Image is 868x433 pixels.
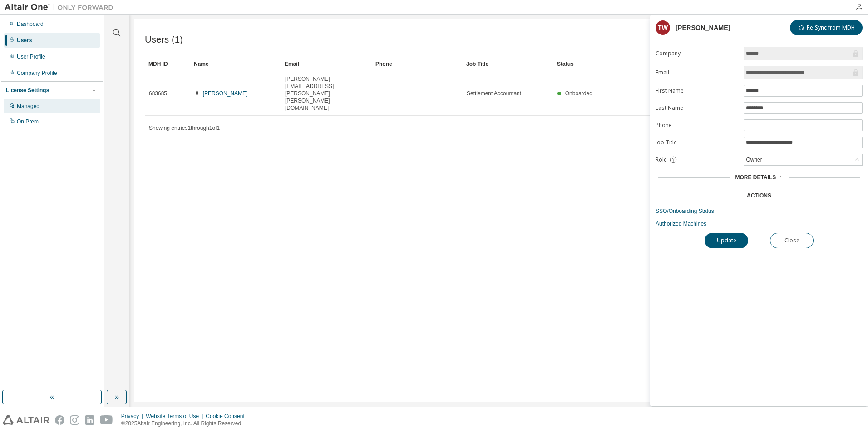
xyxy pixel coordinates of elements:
[17,103,39,110] div: Managed
[194,57,277,71] div: Name
[747,192,771,199] div: Actions
[17,20,44,28] div: Dashboard
[17,53,45,60] div: User Profile
[17,118,39,125] div: On Prem
[656,104,738,112] label: Last Name
[55,415,64,425] img: facebook.svg
[467,90,521,97] span: Settlement Accountant
[790,20,863,35] button: Re-Sync from MDH
[656,69,738,76] label: Email
[375,57,459,71] div: Phone
[656,207,863,215] a: SSO/Onboarding Status
[3,415,49,425] img: altair_logo.svg
[466,57,550,71] div: Job Title
[656,50,738,57] label: Company
[146,413,206,420] div: Website Terms of Use
[149,125,220,131] span: Showing entries 1 through 1 of 1
[145,34,183,45] span: Users (1)
[285,57,368,71] div: Email
[656,156,667,163] span: Role
[121,413,146,420] div: Privacy
[745,155,763,165] div: Owner
[705,233,748,248] button: Update
[656,139,738,146] label: Job Title
[206,413,250,420] div: Cookie Consent
[656,122,738,129] label: Phone
[148,57,187,71] div: MDH ID
[735,174,776,181] span: More Details
[17,37,32,44] div: Users
[70,415,79,425] img: instagram.svg
[85,415,94,425] img: linkedin.svg
[121,420,250,428] p: © 2025 Altair Engineering, Inc. All Rights Reserved.
[285,75,368,112] span: [PERSON_NAME][EMAIL_ADDRESS][PERSON_NAME][PERSON_NAME][DOMAIN_NAME]
[656,20,670,35] div: TW
[656,87,738,94] label: First Name
[744,154,862,165] div: Owner
[557,57,805,71] div: Status
[565,90,592,97] span: Onboarded
[6,87,49,94] div: License Settings
[149,90,167,97] span: 683685
[203,90,248,97] a: [PERSON_NAME]
[656,220,863,227] a: Authorized Machines
[676,24,730,31] div: [PERSON_NAME]
[100,415,113,425] img: youtube.svg
[17,69,57,77] div: Company Profile
[770,233,814,248] button: Close
[5,3,118,12] img: Altair One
